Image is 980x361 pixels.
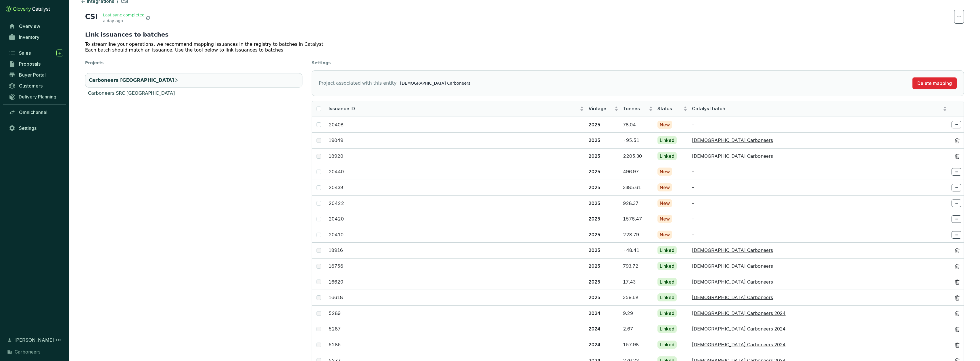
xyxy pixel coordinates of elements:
[329,247,584,254] p: 18916
[329,169,584,175] p: 20440
[6,70,66,80] a: Buyer Portal
[588,310,600,316] span: 2024
[329,263,584,269] p: 16756
[329,294,584,301] p: 16618
[692,216,947,222] p: -
[690,101,949,117] th: Catalyst batch
[657,168,672,176] span: New
[623,326,633,332] span: 2.67
[657,309,677,317] span: Linked
[692,263,773,269] a: [DEMOGRAPHIC_DATA] Carboneers
[692,200,947,207] p: -
[19,109,47,115] span: Omnichannel
[588,153,600,159] span: 2025
[6,59,66,69] a: Proposals
[588,185,600,190] span: 2025
[329,153,584,159] p: 18920
[623,185,641,190] span: 3385.61
[623,310,633,316] span: 9.29
[85,47,964,53] p: Each batch should match an issuance. Use the tool below to link issuances to batches.
[588,216,600,222] span: 2025
[588,232,600,238] span: 2025
[103,12,145,18] span: Last sync completed
[588,247,600,253] span: 2025
[657,293,677,301] span: Linked
[85,12,98,21] h2: CSI
[329,279,584,285] p: 16620
[588,342,600,347] span: 2024
[19,94,56,100] span: Delivery Planning
[15,348,41,355] span: Carboneers
[623,169,639,174] span: 496.97
[623,294,638,300] span: 359.68
[85,60,302,66] h4: Projects
[657,246,677,254] span: Linked
[329,122,584,128] p: 20408
[6,123,66,133] a: Settings
[657,325,677,333] span: Linked
[329,200,584,207] p: 20422
[89,77,174,84] p: Carboneers [GEOGRAPHIC_DATA]
[6,48,66,58] a: Sales
[623,137,639,143] span: -95.51
[657,278,677,286] span: Linked
[329,137,584,144] p: 19049
[85,31,964,39] h3: Link issuances to batches
[657,231,672,239] span: New
[623,200,638,206] span: 928.37
[329,342,584,348] p: 5285
[329,326,584,332] p: 5287
[623,153,642,159] span: 2205.30
[588,137,600,143] span: 2025
[312,60,964,66] h4: Settings
[19,125,37,131] span: Settings
[19,23,40,29] span: Overview
[692,137,773,143] a: [DEMOGRAPHIC_DATA] Carboneers
[657,121,672,129] span: New
[692,153,773,159] a: [DEMOGRAPHIC_DATA] Carboneers
[692,294,773,300] a: [DEMOGRAPHIC_DATA] Carboneers
[19,50,31,56] span: Sales
[326,101,586,117] th: Issuance ID
[6,92,66,101] a: Delivery Planning
[174,78,179,83] span: right
[329,106,578,112] span: Issuance ID
[692,106,942,112] span: Catalyst batch
[657,262,677,270] span: Linked
[657,152,677,160] span: Linked
[917,80,952,87] span: Delete mapping
[657,199,672,207] span: New
[588,294,600,300] span: 2025
[588,279,600,285] span: 2025
[588,263,600,269] span: 2025
[6,107,66,117] a: Omnichannel
[692,310,786,316] a: [DEMOGRAPHIC_DATA] Carboneers 2024
[6,32,66,42] a: Inventory
[588,169,600,174] span: 2025
[400,80,470,86] span: [DEMOGRAPHIC_DATA] Carboneers
[6,21,66,31] a: Overview
[588,326,600,332] span: 2024
[19,61,41,67] span: Proposals
[692,326,786,332] a: [DEMOGRAPHIC_DATA] Carboneers 2024
[623,232,639,238] span: 228.79
[657,215,672,223] span: New
[621,101,655,117] th: Tonnes
[19,83,43,89] span: Customers
[586,101,621,117] th: Vintage
[329,232,584,238] p: 20410
[623,122,636,128] span: 78.04
[692,247,773,253] a: [DEMOGRAPHIC_DATA] Carboneers
[6,81,66,91] a: Customers
[692,122,947,128] p: -
[623,106,648,112] span: Tonnes
[623,263,638,269] span: 793.72
[692,342,786,347] a: [DEMOGRAPHIC_DATA] Carboneers 2024
[692,185,947,191] p: -
[319,80,398,87] p: Project associated with this entity:
[657,106,682,112] span: Status
[692,279,773,285] a: [DEMOGRAPHIC_DATA] Carboneers
[692,169,947,175] p: -
[329,310,584,317] p: 5289
[657,341,677,349] span: Linked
